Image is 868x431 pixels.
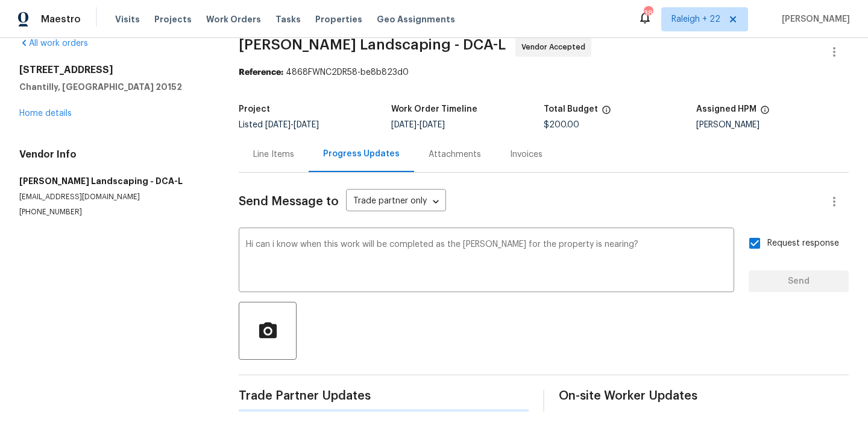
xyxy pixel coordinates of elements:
h5: Work Order Timeline [391,105,477,113]
h5: Chantilly, [GEOGRAPHIC_DATA] 20152 [19,81,210,93]
h5: Assigned HPM [696,105,756,113]
span: [DATE] [265,121,291,129]
span: Send Message to [239,196,339,208]
span: Tasks [275,15,301,24]
h5: [PERSON_NAME] Landscaping - DCA-L [19,175,210,187]
h4: Vendor Info [19,148,210,161]
span: [DATE] [294,121,319,129]
span: - [391,121,445,129]
span: Projects [154,13,192,25]
h2: [STREET_ADDRESS] [19,64,210,76]
p: [EMAIL_ADDRESS][DOMAIN_NAME] [19,192,210,202]
span: [DATE] [420,121,445,129]
div: [PERSON_NAME] [696,121,849,129]
span: Listed [239,121,319,129]
span: [DATE] [391,121,417,129]
h5: Project [239,105,270,113]
textarea: Hi can i know when this work will be completed as the [PERSON_NAME] for the property is nearing? [246,240,727,283]
span: Maestro [41,13,81,25]
span: Visits [115,13,140,25]
span: Request response [767,237,839,250]
span: Vendor Accepted [521,41,590,53]
div: Trade partner only [346,192,446,212]
h5: Total Budget [544,105,598,113]
span: [PERSON_NAME] Landscaping - DCA-L [239,37,506,52]
span: - [265,121,319,129]
span: Properties [315,13,362,25]
div: 4868FWNC2DR58-be8b823d0 [239,66,849,78]
p: [PHONE_NUMBER] [19,207,210,217]
span: $200.00 [544,121,579,129]
div: Progress Updates [323,148,400,160]
div: Line Items [253,148,294,161]
a: Home details [19,109,72,118]
div: Invoices [510,148,542,161]
span: Raleigh + 22 [671,13,720,25]
a: All work orders [19,39,88,48]
span: The total cost of line items that have been proposed by Opendoor. This sum includes line items th... [602,105,611,121]
span: On-site Worker Updates [559,390,849,402]
b: Reference: [239,68,283,77]
span: Work Orders [206,13,261,25]
div: 382 [644,7,652,19]
span: Geo Assignments [377,13,455,25]
span: The hpm assigned to this work order. [760,105,770,121]
span: Trade Partner Updates [239,390,529,402]
span: [PERSON_NAME] [777,13,850,25]
div: Attachments [429,148,481,161]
